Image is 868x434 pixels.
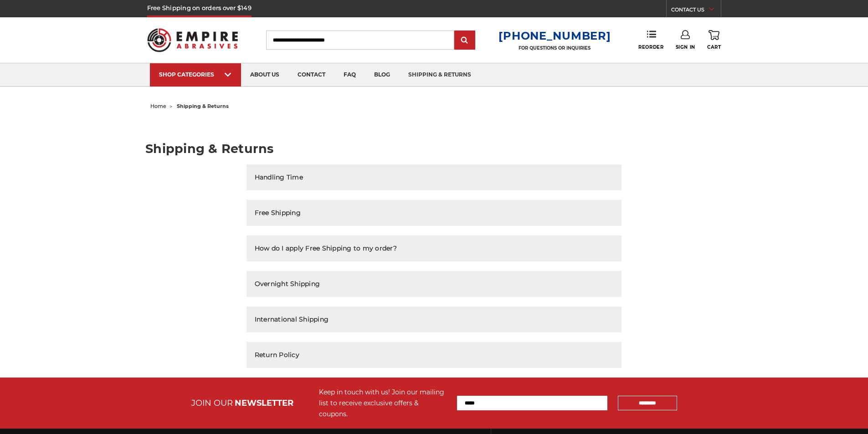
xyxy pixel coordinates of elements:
[247,342,622,368] button: Return Policy
[255,208,301,218] h2: Free Shipping
[147,22,238,58] img: Empire Abrasives
[235,398,293,408] span: NEWSLETTER
[191,398,233,408] span: JOIN OUR
[241,63,288,87] a: about us
[150,103,166,109] a: home
[255,315,329,324] h2: International Shipping
[399,63,480,87] a: shipping & returns
[247,200,622,226] button: Free Shipping
[145,143,723,155] h1: Shipping & Returns
[247,306,622,332] button: International Shipping
[671,5,721,17] a: CONTACT US
[638,30,663,50] a: Reorder
[255,173,303,182] h2: Handling Time
[498,29,611,42] a: [PHONE_NUMBER]
[255,279,320,289] h2: Overnight Shipping
[247,235,622,261] button: How do I apply Free Shipping to my order?
[498,45,611,51] p: FOR QUESTIONS OR INQUIRIES
[247,164,622,190] button: Handling Time
[638,44,663,50] span: Reorder
[288,63,334,87] a: contact
[334,63,365,87] a: faq
[247,271,622,297] button: Overnight Shipping
[365,63,399,87] a: blog
[255,350,299,360] h2: Return Policy
[159,71,232,78] div: SHOP CATEGORIES
[707,44,721,50] span: Cart
[177,103,229,109] span: shipping & returns
[707,30,721,50] a: Cart
[456,31,474,50] input: Submit
[255,244,397,253] h2: How do I apply Free Shipping to my order?
[676,44,695,50] span: Sign In
[319,387,448,419] div: Keep in touch with us! Join our mailing list to receive exclusive offers & coupons.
